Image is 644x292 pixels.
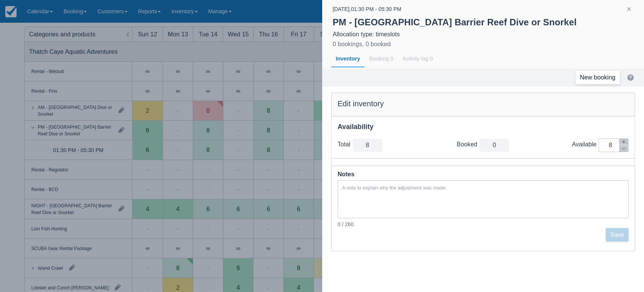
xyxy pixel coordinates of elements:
div: Booked [456,141,479,148]
div: Total [338,141,352,148]
a: New booking [575,71,620,84]
div: 0 bookings, 0 booked [333,40,391,49]
div: Availability [338,123,629,131]
div: Inventory [331,50,365,68]
div: 0 / 260 [338,221,629,228]
strong: PM - [GEOGRAPHIC_DATA] Barrier Reef Dive or Snorkel [333,17,577,27]
div: [DATE] , 01:30 PM - 05:30 PM [333,5,401,14]
div: Allocation type: timeslots [333,31,634,38]
div: Notes [338,169,629,180]
div: Available [572,141,598,148]
div: Edit inventory [338,99,629,109]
